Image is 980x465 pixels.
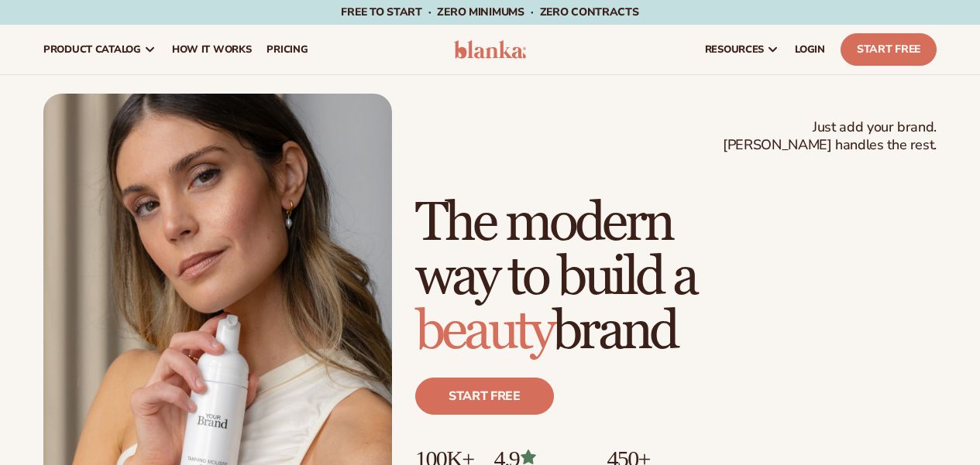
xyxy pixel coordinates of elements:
[266,43,308,56] span: pricing
[259,25,315,74] a: pricing
[415,299,552,364] span: beauty
[415,197,937,359] h1: The modern way to build a brand
[454,40,527,59] img: logo
[787,25,833,74] a: LOGIN
[172,43,252,56] span: How It Works
[164,25,260,74] a: How It Works
[415,378,554,415] a: Start free
[795,43,825,56] span: LOGIN
[697,25,787,74] a: resources
[723,118,937,155] span: Just add your brand. [PERSON_NAME] handles the rest.
[36,25,164,74] a: product catalog
[841,33,937,66] a: Start Free
[705,43,764,56] span: resources
[341,5,638,19] span: Free to start · ZERO minimums · ZERO contracts
[43,43,141,56] span: product catalog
